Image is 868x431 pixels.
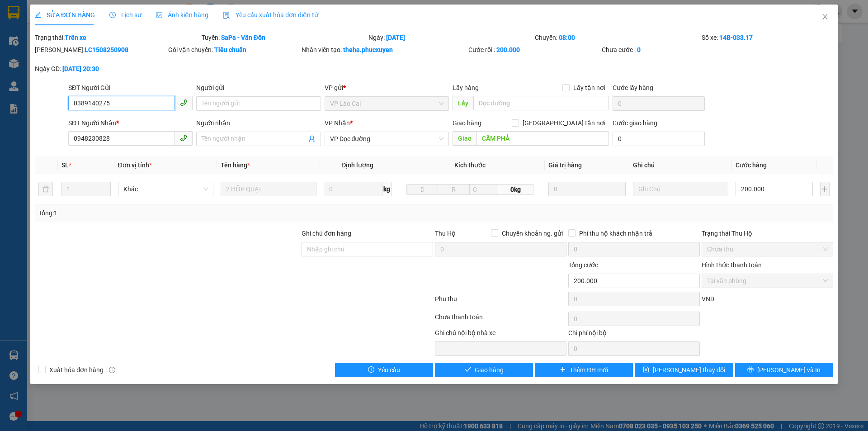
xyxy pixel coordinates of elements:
[498,184,533,195] span: 0kg
[454,161,486,169] span: Kích thước
[821,13,829,20] span: close
[368,366,374,374] span: exclamation-circle
[702,228,833,238] div: Trạng thái Thu Hộ
[156,12,162,18] span: picture
[701,33,834,43] div: Số xe:
[156,11,208,19] span: Ảnh kiện hàng
[548,161,582,169] span: Giá trị hàng
[62,65,99,72] b: [DATE] 20:30
[613,119,657,127] label: Cước giao hàng
[109,12,116,18] span: clock-circle
[19,43,90,58] strong: 0888 827 827 - 0848 827 827
[496,46,520,53] b: 200.000
[35,11,95,19] span: SỬA ĐƠN HÀNG
[435,328,566,341] div: Ghi chú nội bộ nhà xe
[613,132,705,146] input: Cước giao hàng
[35,64,166,74] div: Ngày GD:
[453,84,479,91] span: Lấy hàng
[65,34,86,41] b: Trên xe
[109,11,142,19] span: Lịch sử
[535,363,633,377] button: plusThêm ĐH mới
[434,294,567,310] div: Phụ thu
[570,83,609,93] span: Lấy tận nơi
[5,34,91,50] strong: 024 3236 3236 -
[368,33,534,43] div: Ngày:
[735,363,833,377] button: printer[PERSON_NAME] và In
[221,182,316,196] input: VD: Bàn, Ghế
[453,119,481,127] span: Giao hàng
[435,230,456,237] span: Thu Hộ
[559,34,575,41] b: 08:00
[747,366,754,374] span: printer
[434,312,567,328] div: Chưa thanh toán
[302,45,467,55] div: Nhân viên tạo:
[35,12,41,18] span: edit
[221,34,265,41] b: SaPa - Vân Đồn
[707,242,828,256] span: Chưa thu
[633,182,729,196] input: Ghi Chú
[38,182,53,196] button: delete
[498,228,566,238] span: Chuyển khoản ng. gửi
[330,132,443,146] span: VP Dọc đường
[602,45,733,55] div: Chưa cước :
[196,83,321,93] div: Người gửi
[9,5,85,24] strong: Công ty TNHH Phúc Xuyên
[325,119,350,127] span: VP Nhận
[302,230,351,237] label: Ghi chú đơn hàng
[330,97,443,110] span: VP Lào Cai
[643,366,649,374] span: save
[635,363,733,377] button: save[PERSON_NAME] thay đổi
[757,365,821,375] span: [PERSON_NAME] và In
[653,365,725,375] span: [PERSON_NAME] thay đổi
[343,46,393,53] b: theha.phucxuyen
[568,328,700,341] div: Chi phí nội bộ
[38,208,335,218] div: Tổng: 1
[34,33,201,43] div: Trạng thái:
[568,261,598,269] span: Tổng cước
[548,182,625,196] input: 0
[570,365,608,375] span: Thêm ĐH mới
[85,46,128,53] b: LC1508250908
[168,45,300,55] div: Gói vận chuyển:
[68,118,193,128] div: SĐT Người Nhận
[613,96,705,111] input: Cước lấy hàng
[519,118,609,128] span: [GEOGRAPHIC_DATA] tận nơi
[221,161,250,169] span: Tên hàng
[201,33,368,43] div: Tuyến:
[4,26,91,58] span: Gửi hàng [GEOGRAPHIC_DATA]: Hotline:
[576,228,656,238] span: Phí thu hộ khách nhận trả
[341,161,373,169] span: Định lượng
[534,33,701,43] div: Chuyến:
[812,5,838,30] button: Close
[406,184,439,195] input: D
[476,131,609,146] input: Dọc đường
[46,365,107,375] span: Xuất hóa đơn hàng
[736,161,767,169] span: Cước hàng
[473,96,609,110] input: Dọc đường
[180,99,187,106] span: phone
[118,161,152,169] span: Đơn vị tính
[475,365,504,375] span: Giao hàng
[196,118,321,128] div: Người nhận
[302,242,433,256] input: Ghi chú đơn hàng
[325,83,449,93] div: VP gửi
[68,83,193,93] div: SĐT Người Gửi
[637,46,641,53] b: 0
[8,61,87,85] span: Gửi hàng Hạ Long: Hotline:
[468,45,600,55] div: Cước rồi :
[560,366,566,374] span: plus
[61,161,69,169] span: SL
[629,156,732,174] th: Ghi chú
[453,96,473,110] span: Lấy
[820,182,830,196] button: plus
[223,11,318,19] span: Yêu cầu xuất hóa đơn điện tử
[719,34,753,41] b: 14B-033.17
[123,182,208,196] span: Khác
[35,45,166,55] div: [PERSON_NAME]:
[223,12,230,19] img: icon
[613,84,653,91] label: Cước lấy hàng
[465,366,471,374] span: check
[435,363,533,377] button: checkGiao hàng
[469,184,498,195] input: C
[109,367,115,373] span: info-circle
